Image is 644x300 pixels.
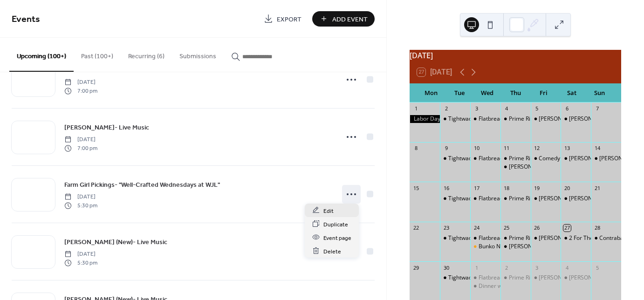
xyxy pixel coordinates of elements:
div: 15 [412,184,419,191]
div: 2 [443,105,450,112]
div: Flatbread Wednesdays! [470,115,500,123]
div: Anderson Koenig (New)- Live Music [561,115,591,123]
div: 24 [473,225,480,232]
div: Dinner with Melissa the Medium [470,282,500,290]
div: Tightwad Tuesdays- Taco Night! [440,115,470,123]
div: Jeff Davis- Patio Series [591,155,621,163]
div: 9 [443,145,450,152]
div: 12 [534,145,541,152]
div: 27 [563,225,570,232]
div: Owen Barnhart (New)- Live Music [500,243,531,251]
div: Mon [417,84,445,102]
span: 5:30 pm [64,201,97,210]
div: Tightwad Tuesdays- Taco Night! [440,234,470,242]
div: Tightwad Tuesdays- Taco Night! [440,155,470,163]
div: Thu [501,84,529,102]
div: Fri [529,84,557,102]
span: Events [12,10,40,28]
div: 1 [412,105,419,112]
div: 3 [534,264,541,271]
div: Flatbread Wednesdays! [479,274,539,282]
div: Dinner with [PERSON_NAME] the Medium [479,282,586,290]
div: Comedy Night [531,155,561,163]
div: Prime Rib Thursdays/Kids Eat Free [500,234,531,242]
div: Flatbread Wednesdays! [479,115,539,123]
div: Joshua Red Uttech- Live Music [561,195,591,203]
div: Prime Rib Thursdays/Kids Eat Free [509,274,597,282]
button: Recurring (6) [121,38,172,71]
button: Submissions [172,38,224,71]
div: [PERSON_NAME] (New)- Live Music [509,243,600,251]
div: 7 [594,105,601,112]
div: Tightwad Tuesdays- Taco Night! [448,115,531,123]
div: Tightwad Tuesdays- Taco Night! [440,195,470,203]
a: Farm Girl Pickings- "Well-Crafted Wednesdays at WJL" [64,179,220,190]
div: 3 [473,105,480,112]
div: Tightwad Tuesdays- Taco Night! [448,274,531,282]
div: 11 [503,145,510,152]
div: Prime Rib Thursdays/Kids Eat Free [500,195,531,203]
div: Bryson Evans- Live Music [531,195,561,203]
div: Shane Scheib (New) - Live Music [531,115,561,123]
span: [DATE] [64,250,97,259]
div: Comedy Night [539,155,575,163]
span: Duplicate [323,219,348,229]
div: [PERSON_NAME]- Live Music [539,195,613,203]
div: 21 [594,184,601,191]
div: 30 [443,264,450,271]
div: Prime Rib Thursdays/Kids Eat Free [500,274,531,282]
div: Tightwad Tuesdays- Taco Night! [448,155,531,163]
div: Tightwad Tuesdays- Taco Night! [440,274,470,282]
div: 4 [503,105,510,112]
div: Tue [445,84,473,102]
div: Prime Rib Thursdays/Kids Eat Free [500,155,531,163]
div: 26 [534,225,541,232]
div: [DATE] [410,50,621,61]
div: Prime Rib Thursdays/Kids Eat Free [509,115,597,123]
a: Export [257,11,308,27]
span: [PERSON_NAME] (New)- Live Music [64,238,167,247]
span: Add Event [332,14,368,24]
div: Tightwad Tuesdays- Taco Night! [448,234,531,242]
a: [PERSON_NAME] (New)- Live Music [64,237,167,247]
div: 28 [594,225,601,232]
div: 5 [594,264,601,271]
div: [PERSON_NAME]-Live Music [509,163,582,171]
button: Upcoming (100+) [9,38,74,72]
span: 5:30 pm [64,259,97,267]
div: Prime Rib Thursdays/Kids Eat Free [500,115,531,123]
div: 10 [473,145,480,152]
div: [PERSON_NAME] (New) - Live Music [539,115,631,123]
span: 7:00 pm [64,144,97,152]
div: [PERSON_NAME] (New)- Live Music [539,274,630,282]
div: Flatbread Wednesdays! [470,234,500,242]
div: [PERSON_NAME]- Live Music [569,155,643,163]
div: Sat [557,84,585,102]
div: [PERSON_NAME]- Live Music [569,274,643,282]
div: 16 [443,184,450,191]
span: Farm Girl Pickings- "Well-Crafted Wednesdays at WJL" [64,180,220,190]
div: 2 [503,264,510,271]
span: Event page [323,233,351,243]
button: Past (100+) [74,38,121,71]
div: Zach Michaud (New)- Live Music [531,274,561,282]
div: Prime Rib Thursdays/Kids Eat Free [509,195,597,203]
div: Bunko Night-Well Crafted Wednesdays at WJL! [470,243,500,251]
div: Eric Link- Live Music [561,155,591,163]
div: 23 [443,225,450,232]
div: 5 [534,105,541,112]
div: 1 [473,264,480,271]
div: Bunko Night-Well Crafted Wednesdays at WJL! [479,243,597,251]
span: 7:00 pm [64,87,97,95]
div: Tightwad Tuesdays- Taco Night! [448,195,531,203]
div: Flatbread Wednesdays! [470,274,500,282]
span: Export [277,14,301,24]
span: [DATE] [64,78,97,87]
div: Flatbread Wednesdays! [479,195,539,203]
span: Edit [323,206,334,216]
span: [PERSON_NAME]- Live Music [64,123,149,133]
div: 22 [412,225,419,232]
div: 8 [412,145,419,152]
span: [DATE] [64,136,97,144]
div: 29 [412,264,419,271]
